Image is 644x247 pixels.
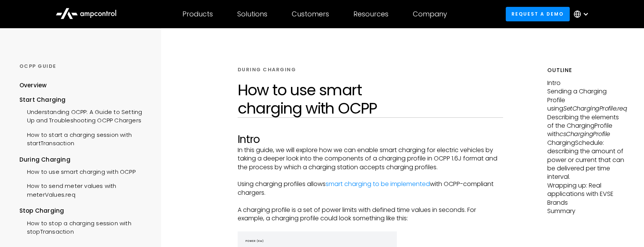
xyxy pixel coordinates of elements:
[547,79,625,87] p: Intro
[19,156,148,164] div: During Charging
[182,10,213,18] div: Products
[238,146,503,172] p: In this guide, we will explore how we can enable smart charging for electric vehicles by taking a...
[19,127,148,150] a: How to start a charging session with startTransaction
[547,207,625,215] p: Summary
[19,96,148,104] div: Start Charging
[19,164,136,178] a: How to use smart charging with OCPP
[547,181,625,207] p: Wrapping up: Real applications with EVSE Brands
[559,130,610,138] em: csChargingProfile
[19,178,148,201] a: How to send meter values with meterValues.req
[237,10,267,18] div: Solutions
[292,10,329,18] div: Customers
[238,180,503,197] p: Using charging profiles allows with OCPP-compliant chargers.
[19,81,47,90] div: Overview
[326,180,430,188] a: smart charging to be implemented
[238,197,503,205] p: ‍
[353,10,388,18] div: Resources
[19,215,148,238] a: How to stop a charging session with stopTransaction
[238,133,503,146] h2: Intro
[19,207,148,215] div: Stop Charging
[413,10,447,18] div: Company
[547,113,625,139] p: Describing the elements of the ChargingProfile with
[238,66,296,73] div: DURING CHARGING
[19,104,148,127] a: Understanding OCPP: A Guide to Setting Up and Troubleshooting OCPP Chargers
[547,66,625,74] h5: Outline
[19,81,47,95] a: Overview
[238,206,503,223] p: A charging profile is a set of power limits with defined time values in seconds. For example, a c...
[506,7,570,21] a: Request a demo
[238,172,503,180] p: ‍
[547,139,625,181] p: ChargingSchedule: describing the amount of power or current that can be delivered per time interval.
[19,63,148,70] div: OCPP GUIDE
[238,223,503,231] p: ‍
[547,87,625,113] p: Sending a Charging Profile using
[563,104,627,113] em: SetChargingProfile.req
[238,81,503,117] h1: How to use smart charging with OCPP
